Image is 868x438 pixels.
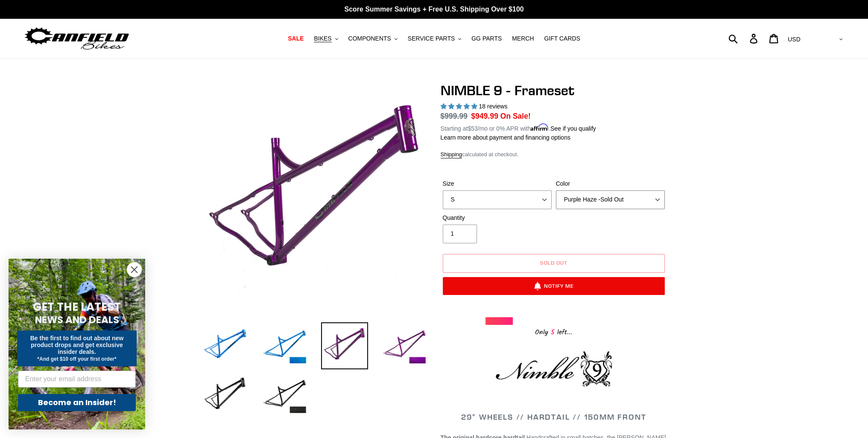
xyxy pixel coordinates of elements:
[18,371,136,388] input: Enter your email address
[508,33,538,44] a: MERCH
[500,111,531,122] span: On Sale!
[261,372,308,419] img: Load image into Gallery viewer, NIMBLE 9 - Frameset
[441,151,462,158] a: Shipping
[127,262,142,277] button: Close dialog
[408,35,455,42] span: SERVICE PARTS
[441,134,570,141] a: Learn more about payment and financing options
[202,322,248,369] img: Load image into Gallery viewer, NIMBLE 9 - Frameset
[30,335,124,355] span: Be the first to find out about new product drops and get exclusive insider deals.
[288,35,304,42] span: SALE
[548,327,557,338] span: 5
[283,33,308,44] a: SALE
[441,103,479,110] span: 4.89 stars
[531,124,549,131] span: Affirm
[733,29,755,48] input: Search
[261,322,308,369] img: Load image into Gallery viewer, NIMBLE 9 - Frameset
[441,82,667,99] h1: NIMBLE 9 - Frameset
[37,356,116,362] span: *And get $10 off your first order*
[468,125,477,132] span: $53
[443,179,552,188] label: Size
[544,35,580,42] span: GIFT CARDS
[540,33,585,44] a: GIFT CARDS
[485,325,622,338] div: Only left...
[35,313,119,327] span: NEWS AND DEALS
[441,122,596,133] p: Starting at /mo or 0% APR with .
[314,35,331,42] span: BIKES
[540,260,567,266] span: Sold out
[18,394,136,411] button: Become an Insider!
[23,25,130,52] img: Canfield Bikes
[461,412,646,422] span: 29" WHEELS // HARDTAIL // 150MM FRONT
[344,33,402,44] button: COMPONENTS
[471,112,498,120] span: $949.99
[348,35,391,42] span: COMPONENTS
[512,35,534,42] span: MERCH
[443,277,665,295] button: Notify Me
[33,299,121,315] span: GET THE LATEST
[443,213,552,222] label: Quantity
[202,372,248,419] img: Load image into Gallery viewer, NIMBLE 9 - Frameset
[479,103,507,110] span: 18 reviews
[471,35,502,42] span: GG PARTS
[443,254,665,273] button: Sold out
[381,322,428,369] img: Load image into Gallery viewer, NIMBLE 9 - Frameset
[467,33,506,44] a: GG PARTS
[403,33,465,44] button: SERVICE PARTS
[441,112,468,120] s: $999.99
[556,179,665,188] label: Color
[550,125,596,132] a: See if you qualify - Learn more about Affirm Financing (opens in modal)
[310,33,342,44] button: BIKES
[321,322,368,369] img: Load image into Gallery viewer, NIMBLE 9 - Frameset
[441,150,667,159] div: calculated at checkout.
